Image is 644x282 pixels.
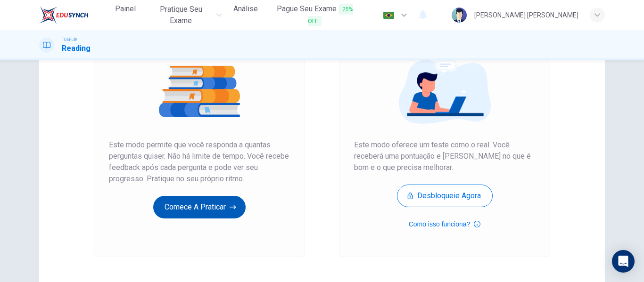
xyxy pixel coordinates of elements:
[110,0,140,30] a: Painel
[109,139,290,185] span: Este modo permite que você responda a quantas perguntas quiser. Não há limite de tempo. Você rece...
[233,3,258,15] span: Análise
[409,218,481,230] button: Como isso funciona?
[612,250,635,273] div: Open Intercom Messenger
[269,3,360,27] span: Pague Seu Exame
[383,12,395,19] img: pt
[153,196,246,218] button: Comece a praticar
[115,3,136,15] span: Painel
[148,4,214,26] span: Pratique seu exame
[354,139,535,173] span: Este modo oferece um teste como o real. Você receberá uma pontuação e [PERSON_NAME] no que é bom ...
[39,6,89,24] img: EduSynch logo
[397,185,493,207] button: Desbloqueie agora
[265,0,364,30] button: Pague Seu Exame25% OFF
[230,0,262,30] a: Análise
[474,9,578,21] div: [PERSON_NAME] [PERSON_NAME]
[110,0,140,17] button: Painel
[39,6,110,24] a: EduSynch logo
[144,1,226,29] button: Pratique seu exame
[62,36,77,43] span: TOEFL®
[230,0,262,17] button: Análise
[452,8,467,23] img: Profile picture
[62,43,91,54] h1: Reading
